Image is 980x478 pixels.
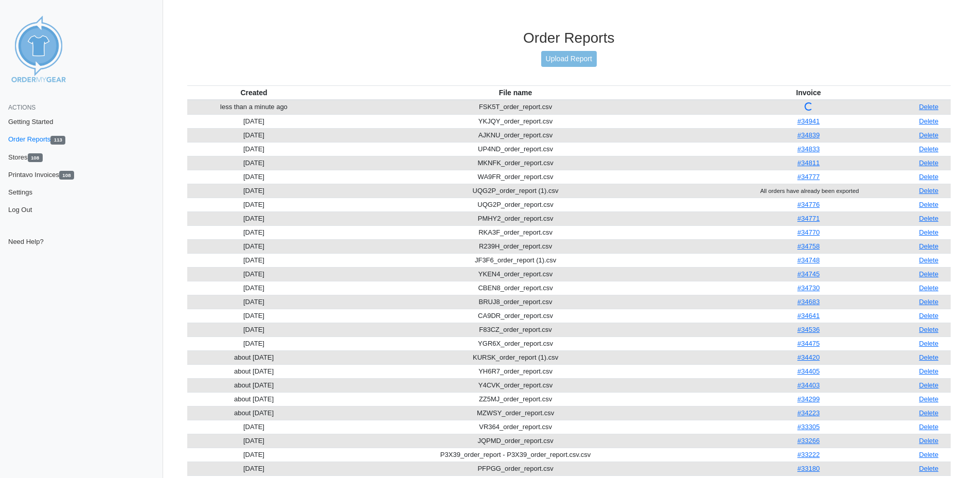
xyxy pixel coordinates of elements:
[797,451,819,458] a: #33222
[919,409,939,417] a: Delete
[320,448,710,462] td: P3X39_order_report - P3X39_order_report.csv.csv
[187,85,321,100] th: Created
[50,136,65,145] span: 113
[320,184,710,198] td: UQG2P_order_report (1).csv
[919,145,939,153] a: Delete
[187,462,321,475] td: [DATE]
[712,186,905,196] div: All orders have already been exported
[797,298,819,306] a: #34683
[797,270,819,278] a: #34745
[187,142,321,156] td: [DATE]
[797,465,819,472] a: #33180
[187,170,321,184] td: [DATE]
[187,364,321,378] td: about [DATE]
[919,437,939,445] a: Delete
[919,103,939,111] a: Delete
[187,350,321,364] td: about [DATE]
[187,156,321,170] td: [DATE]
[797,367,819,375] a: #34405
[919,159,939,167] a: Delete
[320,225,710,239] td: RKA3F_order_report.csv
[187,309,321,323] td: [DATE]
[187,114,321,128] td: [DATE]
[919,395,939,403] a: Delete
[187,198,321,211] td: [DATE]
[797,381,819,389] a: #34403
[320,406,710,420] td: MZWSY_order_report.csv
[797,173,819,181] a: #34777
[919,242,939,250] a: Delete
[919,423,939,431] a: Delete
[320,323,710,337] td: F83CZ_order_report.csv
[797,131,819,139] a: #34839
[187,448,321,462] td: [DATE]
[187,267,321,281] td: [DATE]
[797,201,819,208] a: #34776
[320,156,710,170] td: MKNFK_order_report.csv
[797,242,819,250] a: #34758
[187,434,321,448] td: [DATE]
[320,309,710,323] td: CA9DR_order_report.csv
[187,128,321,142] td: [DATE]
[797,215,819,222] a: #34771
[320,281,710,295] td: CBEN8_order_report.csv
[919,353,939,361] a: Delete
[187,295,321,309] td: [DATE]
[797,256,819,264] a: #34748
[797,340,819,347] a: #34475
[187,406,321,420] td: about [DATE]
[187,323,321,337] td: [DATE]
[320,253,710,267] td: JF3F6_order_report (1).csv
[919,367,939,375] a: Delete
[187,392,321,406] td: about [DATE]
[320,364,710,378] td: YH6R7_order_report.csv
[919,228,939,236] a: Delete
[28,153,43,162] span: 108
[541,51,597,67] a: Upload Report
[320,100,710,115] td: FSK5T_order_report.csv
[919,173,939,181] a: Delete
[320,142,710,156] td: UP4ND_order_report.csv
[320,337,710,350] td: YGR6X_order_report.csv
[919,326,939,333] a: Delete
[187,378,321,392] td: about [DATE]
[797,159,819,167] a: #34811
[919,187,939,194] a: Delete
[320,128,710,142] td: AJKNU_order_report.csv
[919,117,939,125] a: Delete
[797,117,819,125] a: #34941
[919,381,939,389] a: Delete
[8,104,35,111] span: Actions
[797,423,819,431] a: #33305
[797,228,819,236] a: #34770
[320,170,710,184] td: WA9FR_order_report.csv
[187,211,321,225] td: [DATE]
[320,392,710,406] td: ZZ5MJ_order_report.csv
[797,326,819,333] a: #34536
[320,378,710,392] td: Y4CVK_order_report.csv
[320,434,710,448] td: JQPMD_order_report.csv
[797,409,819,417] a: #34223
[187,184,321,198] td: [DATE]
[919,256,939,264] a: Delete
[710,85,907,100] th: Invoice
[187,239,321,253] td: [DATE]
[919,270,939,278] a: Delete
[187,337,321,350] td: [DATE]
[797,437,819,445] a: #33266
[919,340,939,347] a: Delete
[320,267,710,281] td: YKEN4_order_report.csv
[187,281,321,295] td: [DATE]
[919,298,939,306] a: Delete
[320,85,710,100] th: File name
[320,420,710,434] td: VR364_order_report.csv
[320,295,710,309] td: BRUJ8_order_report.csv
[919,215,939,222] a: Delete
[59,171,74,180] span: 108
[797,145,819,153] a: #34833
[919,312,939,320] a: Delete
[919,451,939,458] a: Delete
[919,284,939,292] a: Delete
[320,198,710,211] td: UQG2P_order_report.csv
[320,239,710,253] td: R239H_order_report.csv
